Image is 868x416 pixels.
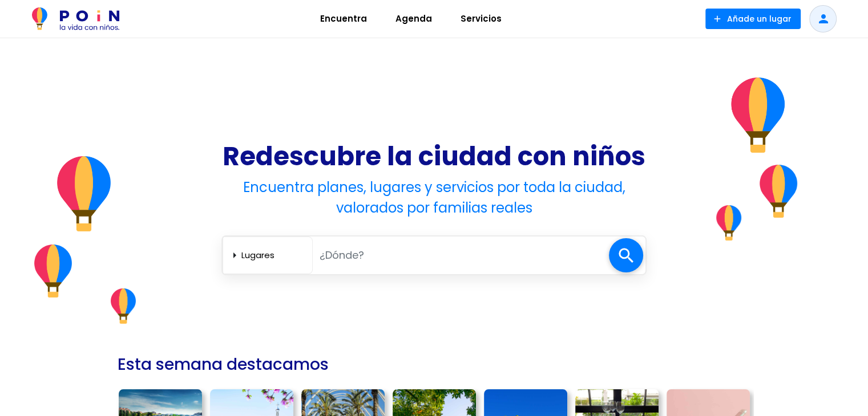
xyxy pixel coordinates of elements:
h4: Encuentra planes, lugares y servicios por toda la ciudad, valorados por familias reales [221,177,647,218]
a: Servicios [446,5,516,32]
a: Encuentra [306,5,381,32]
span: Agenda [390,10,437,28]
span: Encuentra [315,10,372,28]
button: Añade un lugar [705,9,801,29]
span: Servicios [455,10,507,28]
img: POiN [32,7,119,30]
span: arrow_right [228,248,241,262]
a: Agenda [381,5,446,32]
h1: Redescubre la ciudad con niños [221,140,647,173]
h2: Esta semana destacamos [118,350,329,379]
input: ¿Dónde? [313,243,609,267]
select: arrow_right [241,246,308,264]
